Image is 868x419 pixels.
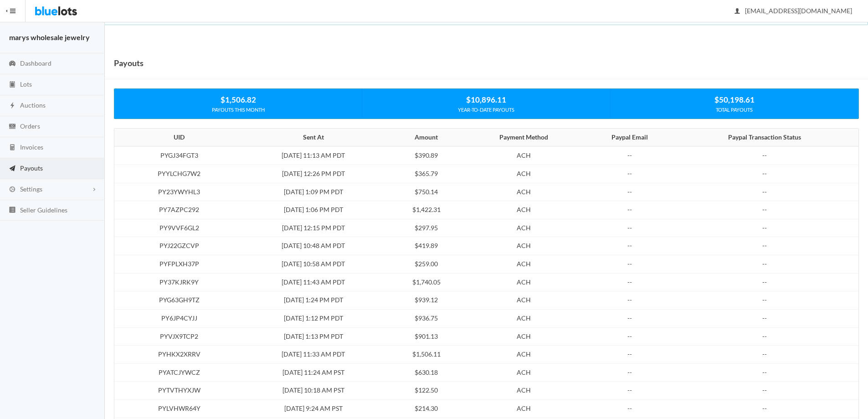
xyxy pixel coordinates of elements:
[389,237,464,255] td: $419.89
[714,95,755,104] strong: $50,198.61
[238,219,389,237] td: [DATE] 12:15 PM PDT
[583,255,676,274] td: --
[676,382,858,400] td: --
[389,201,464,219] td: $1,422.31
[583,346,676,364] td: --
[114,291,238,310] td: PYG63GH9TZ
[676,219,858,237] td: --
[8,186,17,194] ion-icon: cog
[238,291,389,310] td: [DATE] 1:24 PM PDT
[20,122,40,130] span: Orders
[20,185,42,193] span: Settings
[676,255,858,274] td: --
[20,206,67,214] span: Seller Guidelines
[9,33,90,41] strong: marys wholesale jewelry
[389,146,464,165] td: $390.89
[389,129,464,147] th: Amount
[389,255,464,274] td: $259.00
[389,219,464,237] td: $297.95
[238,327,389,346] td: [DATE] 1:13 PM PDT
[464,146,584,165] td: ACH
[583,201,676,219] td: --
[676,129,858,147] th: Paypal Transaction Status
[389,327,464,346] td: $901.13
[20,164,43,172] span: Payouts
[389,165,464,183] td: $365.79
[389,309,464,327] td: $936.75
[238,309,389,327] td: [DATE] 1:12 PM PDT
[114,363,238,382] td: PYATCJYWCZ
[676,201,858,219] td: --
[221,95,256,104] strong: $1,506.82
[464,129,584,147] th: Payment Method
[114,146,238,165] td: PYGJ34FGT3
[238,382,389,400] td: [DATE] 10:18 AM PST
[676,273,858,291] td: --
[8,81,17,89] ion-icon: clipboard
[114,219,238,237] td: PY9VVF6GL2
[733,7,742,16] ion-icon: person
[114,309,238,327] td: PY6JP4CYJJ
[676,309,858,327] td: --
[464,291,584,310] td: ACH
[8,144,17,152] ion-icon: calculator
[238,201,389,219] td: [DATE] 1:06 PM PDT
[389,273,464,291] td: $1,740.05
[583,363,676,382] td: --
[676,146,858,165] td: --
[238,399,389,418] td: [DATE] 9:24 AM PST
[114,129,238,147] th: UID
[583,237,676,255] td: --
[583,382,676,400] td: --
[114,201,238,219] td: PY7AZPC292
[583,165,676,183] td: --
[583,327,676,346] td: --
[238,363,389,382] td: [DATE] 11:24 AM PST
[583,219,676,237] td: --
[114,56,144,70] h1: Payouts
[114,165,238,183] td: PYYLCHG7W2
[583,399,676,418] td: --
[466,95,506,104] strong: $10,896.11
[114,237,238,255] td: PYJ22GZCVP
[583,146,676,165] td: --
[464,273,584,291] td: ACH
[389,291,464,310] td: $939.12
[464,382,584,400] td: ACH
[464,183,584,201] td: ACH
[676,165,858,183] td: --
[8,123,17,131] ion-icon: cash
[20,143,43,151] span: Invoices
[676,291,858,310] td: --
[8,102,17,110] ion-icon: flash
[583,309,676,327] td: --
[389,399,464,418] td: $214.30
[611,106,858,114] div: TOTAL PAYOUTS
[238,346,389,364] td: [DATE] 11:33 AM PDT
[114,106,362,114] div: PAYOUTS THIS MONTH
[114,273,238,291] td: PY37KJRK9Y
[238,183,389,201] td: [DATE] 1:09 PM PDT
[464,219,584,237] td: ACH
[583,183,676,201] td: --
[676,327,858,346] td: --
[362,106,610,114] div: YEAR-TO-DATE PAYOUTS
[464,309,584,327] td: ACH
[389,346,464,364] td: $1,506.11
[8,60,17,68] ion-icon: speedometer
[735,7,852,15] span: [EMAIL_ADDRESS][DOMAIN_NAME]
[389,382,464,400] td: $122.50
[114,346,238,364] td: PYHKX2XRRV
[238,165,389,183] td: [DATE] 12:26 PM PDT
[8,165,17,173] ion-icon: paper plane
[389,363,464,382] td: $630.18
[676,363,858,382] td: --
[238,255,389,274] td: [DATE] 10:58 AM PDT
[238,237,389,255] td: [DATE] 10:48 AM PDT
[20,101,46,109] span: Auctions
[238,129,389,147] th: Sent At
[114,382,238,400] td: PYTVTHYXJW
[583,129,676,147] th: Paypal Email
[464,346,584,364] td: ACH
[238,273,389,291] td: [DATE] 11:43 AM PDT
